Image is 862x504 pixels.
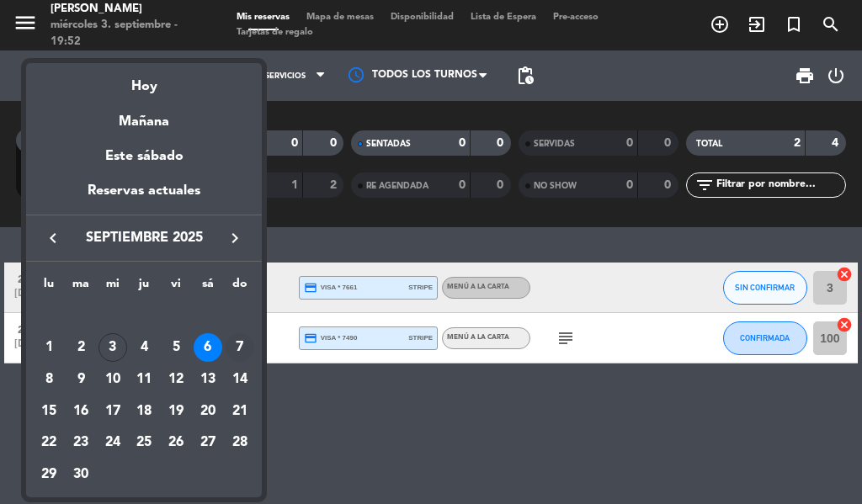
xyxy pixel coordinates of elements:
th: lunes [33,274,65,300]
div: Reservas actuales [26,180,262,215]
div: 15 [35,397,63,426]
td: 6 de septiembre de 2025 [192,332,224,364]
div: 10 [98,365,127,394]
td: 30 de septiembre de 2025 [65,459,97,491]
th: jueves [129,274,161,300]
div: 27 [194,429,222,458]
div: 23 [67,429,95,458]
td: 19 de septiembre de 2025 [160,395,192,427]
td: 17 de septiembre de 2025 [97,395,129,427]
div: 11 [130,365,158,394]
td: 4 de septiembre de 2025 [129,332,161,364]
div: 5 [162,333,190,362]
td: 28 de septiembre de 2025 [224,427,256,459]
div: 8 [35,365,63,394]
div: 16 [67,397,95,426]
div: 21 [226,397,254,426]
div: 17 [98,397,127,426]
td: 18 de septiembre de 2025 [129,395,161,427]
th: sábado [192,274,224,300]
th: domingo [224,274,256,300]
div: 22 [35,429,63,458]
div: 4 [130,333,158,362]
div: Hoy [26,63,262,98]
td: 10 de septiembre de 2025 [97,363,129,395]
td: 23 de septiembre de 2025 [65,427,97,459]
td: 8 de septiembre de 2025 [33,363,65,395]
button: keyboard_arrow_right [220,227,250,249]
td: 21 de septiembre de 2025 [224,395,256,427]
td: 15 de septiembre de 2025 [33,395,65,427]
div: 30 [67,460,95,489]
td: 22 de septiembre de 2025 [33,427,65,459]
td: 25 de septiembre de 2025 [129,427,161,459]
div: 25 [130,429,158,458]
td: 27 de septiembre de 2025 [192,427,224,459]
td: 12 de septiembre de 2025 [160,363,192,395]
td: 26 de septiembre de 2025 [160,427,192,459]
div: 3 [98,333,127,362]
td: 16 de septiembre de 2025 [65,395,97,427]
div: 7 [226,333,254,362]
div: 6 [194,333,222,362]
div: 24 [98,429,127,458]
th: miércoles [97,274,129,300]
td: 24 de septiembre de 2025 [97,427,129,459]
div: 13 [194,365,222,394]
td: SEP. [33,300,255,332]
td: 1 de septiembre de 2025 [33,332,65,364]
div: 28 [226,429,254,458]
div: 9 [67,365,95,394]
td: 29 de septiembre de 2025 [33,459,65,491]
div: 1 [35,333,63,362]
div: 2 [67,333,95,362]
i: keyboard_arrow_left [43,228,63,248]
th: viernes [160,274,192,300]
td: 5 de septiembre de 2025 [160,332,192,364]
td: 20 de septiembre de 2025 [192,395,224,427]
div: 14 [226,365,254,394]
td: 2 de septiembre de 2025 [65,332,97,364]
div: Este sábado [26,133,262,180]
td: 7 de septiembre de 2025 [224,332,256,364]
i: keyboard_arrow_right [225,228,245,248]
div: 29 [35,460,63,489]
td: 11 de septiembre de 2025 [129,363,161,395]
td: 13 de septiembre de 2025 [192,363,224,395]
td: 3 de septiembre de 2025 [97,332,129,364]
div: 26 [162,429,190,458]
span: septiembre 2025 [68,227,220,249]
div: 19 [162,397,190,426]
button: keyboard_arrow_left [38,227,68,249]
div: 12 [162,365,190,394]
div: 18 [130,397,158,426]
div: 20 [194,397,222,426]
td: 9 de septiembre de 2025 [65,363,97,395]
div: Mañana [26,98,262,133]
th: martes [65,274,97,300]
td: 14 de septiembre de 2025 [224,363,256,395]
